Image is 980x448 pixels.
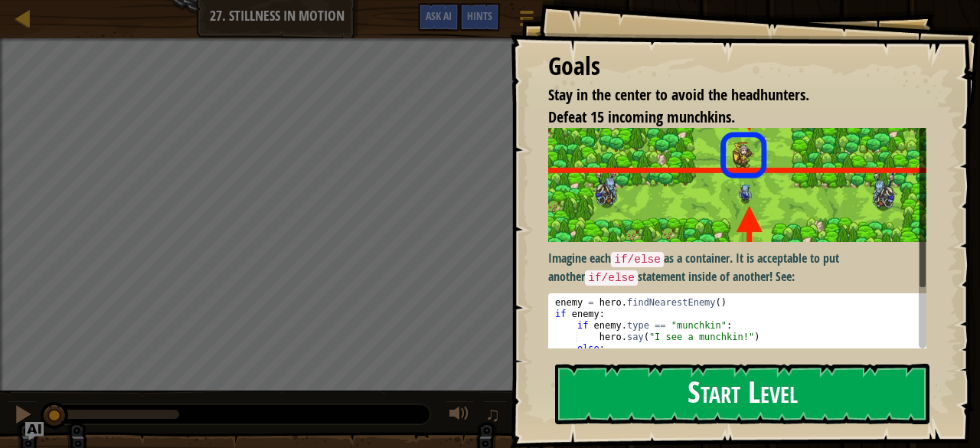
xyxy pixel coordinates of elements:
[444,401,475,432] button: Adjust volume
[548,49,926,84] div: Goals
[529,106,923,129] li: Defeat 15 incoming munchkins.
[548,250,938,286] p: Imagine each as a container. It is acceptable to put another statement inside of another! See:
[426,8,452,23] span: Ask AI
[548,106,735,127] span: Defeat 15 incoming munchkins.
[482,401,508,432] button: ♫
[548,84,809,105] span: Stay in the center to avoid the headhunters.
[548,128,938,242] img: Stillness in motion
[611,252,663,267] code: if/else
[508,3,546,39] button: Show game menu
[555,364,929,424] button: Start Level
[585,270,637,286] code: if/else
[467,8,492,23] span: Hints
[418,3,459,31] button: Ask AI
[529,84,923,106] li: Stay in the center to avoid the headhunters.
[25,422,44,440] button: Ask AI
[485,403,501,426] span: ♫
[8,401,38,432] button: Ctrl + P: Pause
